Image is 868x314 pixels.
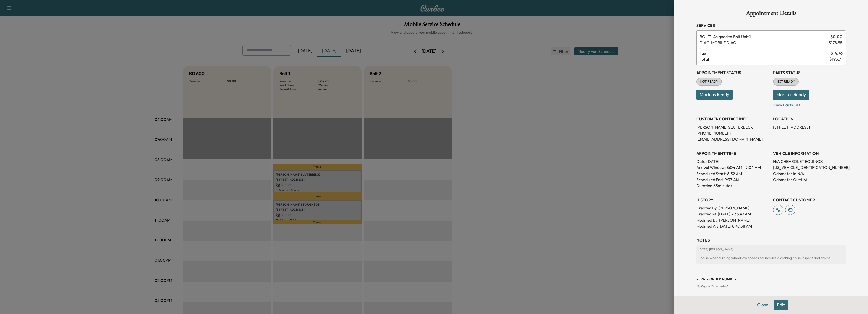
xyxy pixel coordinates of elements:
span: 8:04 AM - 9:04 AM [727,164,761,171]
p: N/A CHEVROLET EQUINOX [773,158,846,164]
span: Tax [700,50,831,56]
p: Scheduled End: [696,177,724,183]
p: Odometer Out: N/A [773,177,846,183]
h3: CONTACT CUSTOMER [773,197,846,203]
span: $ 193.71 [829,56,843,62]
span: Asigned to Bolt Unit 1 [700,34,828,40]
p: [PERSON_NAME] SLUTERBECK [696,124,769,130]
h3: NOTES [696,237,846,243]
button: Close [754,300,772,310]
p: [PHONE_NUMBER] [696,130,769,136]
p: 8:32 AM [727,171,742,177]
span: MOBILE DIAG. [700,40,827,46]
h3: History [696,197,769,203]
p: Odometer In: N/A [773,171,846,177]
button: Edit [774,300,788,310]
p: View Parts List [773,100,846,108]
h3: VEHICLE INFORMATION [773,150,846,156]
button: Mark as Ready [696,90,733,100]
p: Created At : [DATE] 7:33:47 AM [696,211,769,217]
span: Total [700,56,829,62]
p: Arrival Window: [696,164,769,171]
h3: CUSTOMER CONTACT INFO [696,116,769,122]
span: $ 0.00 [830,34,843,40]
p: [EMAIL_ADDRESS][DOMAIN_NAME] [696,136,769,142]
span: $ 14.76 [831,50,843,56]
h3: Appointment Status [696,69,769,76]
span: No Repair Order linked [696,284,727,288]
h3: APPOINTMENT TIME [696,150,769,156]
h3: LOCATION [773,116,846,122]
p: 9:37 AM [725,177,739,183]
h3: Services [696,22,846,28]
p: Modified At : [DATE] 8:47:58 AM [696,223,769,229]
h1: Appointment Details [696,10,846,18]
p: [DATE] | [PERSON_NAME] [698,247,844,251]
p: Date: [DATE] [696,158,769,164]
p: Scheduled Start: [696,171,726,177]
span: $ 178.95 [829,40,843,46]
p: [US_VEHICLE_IDENTIFICATION_NUMBER] [773,164,846,171]
button: Mark as Ready [773,90,809,100]
span: NOT READY [697,79,721,84]
p: Modified By : [PERSON_NAME] [696,217,769,223]
h3: Repair Order number [696,277,846,282]
h3: Parts Status [773,69,846,76]
p: [STREET_ADDRESS] [773,124,846,130]
p: Created By : [PERSON_NAME] [696,205,769,211]
p: Duration: 65 minutes [696,183,769,189]
div: noise when turning wheel low speeds sounds like a clicking noise inspect and advise [698,253,844,262]
span: NOT READY [774,79,798,84]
